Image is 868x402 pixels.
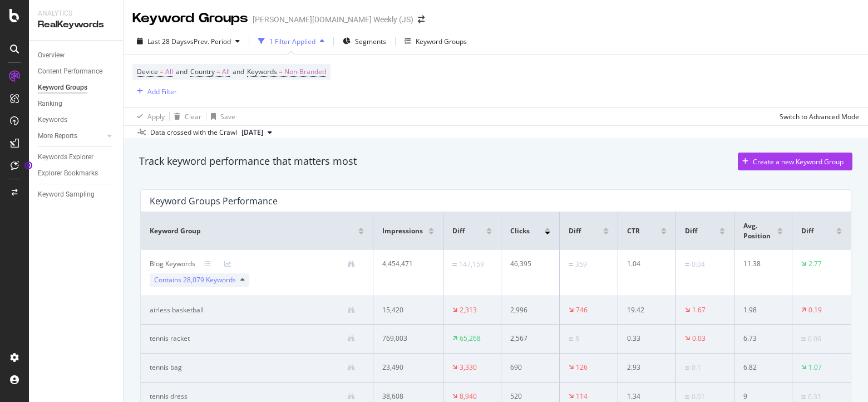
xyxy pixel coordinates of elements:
[382,259,428,269] div: 4,454,471
[38,50,115,61] a: Overview
[418,16,425,23] div: arrow-right-arrow-left
[38,82,115,94] a: Keyword Groups
[416,37,467,46] div: Keyword Groups
[743,221,775,241] span: Avg. Position
[400,32,471,50] button: Keyword Groups
[510,391,546,401] div: 520
[254,32,329,50] button: 1 Filter Applied
[176,67,188,76] span: and
[38,66,115,77] a: Content Performance
[150,334,190,344] div: tennis racket
[627,334,663,344] div: 0.33
[137,67,158,76] span: Device
[627,305,663,315] div: 19.42
[150,305,204,315] div: airless basketball
[510,305,546,315] div: 2,996
[132,107,165,125] button: Apply
[830,364,857,391] iframe: Intercom live chat
[743,259,779,269] div: 11.38
[147,112,165,121] div: Apply
[692,259,705,269] div: 0.04
[685,226,697,236] span: Diff
[510,362,546,372] div: 690
[382,362,428,372] div: 23,490
[38,18,114,31] div: RealKeywords
[685,395,689,399] img: Equal
[452,263,457,266] img: Equal
[38,151,115,163] a: Keywords Explorer
[150,195,278,207] div: Keyword Groups Performance
[692,334,706,344] div: 0.03
[801,337,806,341] img: Equal
[743,362,779,372] div: 6.82
[150,362,182,372] div: tennis bag
[692,392,705,402] div: 0.01
[575,259,587,269] div: 359
[576,362,588,372] div: 126
[237,126,277,139] button: [DATE]
[150,226,201,236] span: Keyword Group
[247,67,277,76] span: Keywords
[382,305,428,315] div: 15,420
[575,334,579,344] div: 8
[459,259,484,269] div: 147,159
[23,160,33,170] div: Tooltip anchor
[253,14,413,25] div: [PERSON_NAME][DOMAIN_NAME] Weekly (JS)
[165,64,173,80] span: All
[38,189,115,200] a: Keyword Sampling
[147,37,187,46] span: Last 28 Days
[460,305,477,315] div: 2,313
[738,153,852,170] button: Create a new Keyword Group
[185,112,201,121] div: Clear
[170,107,201,125] button: Clear
[38,50,65,61] div: Overview
[627,226,640,236] span: CTR
[38,130,77,142] div: More Reports
[38,114,67,126] div: Keywords
[38,151,93,163] div: Keywords Explorer
[382,391,428,401] div: 38,608
[808,392,821,402] div: 0.31
[284,64,326,80] span: Non-Branded
[38,168,98,179] div: Explorer Bookmarks
[154,275,236,285] span: Contains
[233,67,244,76] span: and
[150,259,195,269] div: Blog Keywords
[132,32,244,50] button: Last 28 DaysvsPrev. Period
[216,67,220,76] span: =
[510,259,546,269] div: 46,395
[576,391,588,401] div: 114
[38,114,115,126] a: Keywords
[685,263,689,266] img: Equal
[183,275,236,285] span: 28,079 Keywords
[382,226,423,236] span: Impressions
[38,66,102,77] div: Content Performance
[692,363,701,373] div: 0.1
[38,98,62,110] div: Ranking
[222,64,230,80] span: All
[569,226,581,236] span: Diff
[743,305,779,315] div: 1.98
[220,112,235,121] div: Save
[627,362,663,372] div: 2.93
[627,259,663,269] div: 1.04
[808,305,822,315] div: 0.19
[452,226,465,236] span: Diff
[775,107,859,125] button: Switch to Advanced Mode
[510,226,530,236] span: Clicks
[139,154,357,169] div: Track keyword performance that matters most
[692,305,706,315] div: 1.67
[460,334,481,344] div: 65,268
[206,107,235,125] button: Save
[780,112,859,121] div: Switch to Advanced Mode
[269,37,315,46] div: 1 Filter Applied
[338,32,391,50] button: Segments
[355,37,386,46] span: Segments
[685,366,689,370] img: Equal
[132,85,177,98] button: Add Filter
[460,391,477,401] div: 8,940
[808,362,822,372] div: 1.07
[38,9,114,18] div: Analytics
[743,391,779,401] div: 9
[38,168,115,179] a: Explorer Bookmarks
